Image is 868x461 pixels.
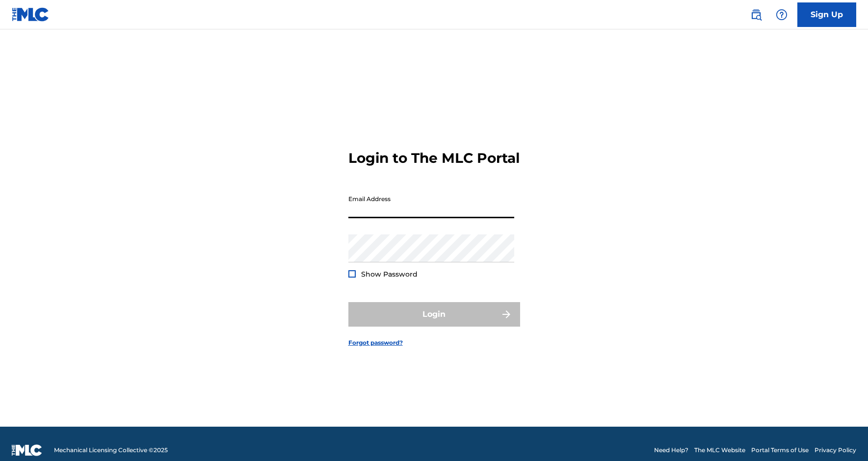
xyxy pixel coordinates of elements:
[361,270,418,279] span: Show Password
[54,446,168,455] span: Mechanical Licensing Collective © 2025
[348,338,403,347] a: Forgot password?
[12,444,42,456] img: logo
[694,446,745,455] a: The MLC Website
[746,5,766,25] a: Public Search
[776,9,788,21] img: help
[751,446,809,455] a: Portal Terms of Use
[772,5,791,25] div: Help
[654,446,688,455] a: Need Help?
[797,2,856,27] a: Sign Up
[819,414,868,461] iframe: Chat Widget
[750,9,762,21] img: search
[815,446,856,455] a: Privacy Policy
[348,150,520,167] h3: Login to The MLC Portal
[12,7,50,22] img: MLC Logo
